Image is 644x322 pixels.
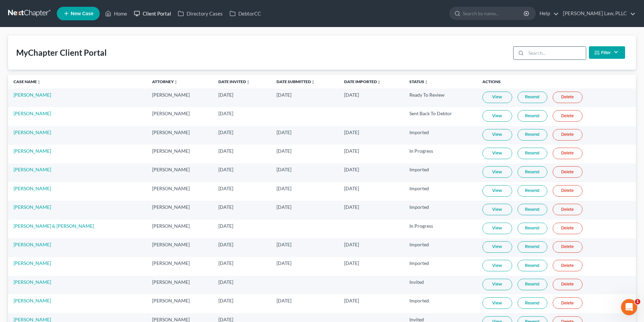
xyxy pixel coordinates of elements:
td: [PERSON_NAME] [147,201,213,219]
a: View [482,297,512,309]
a: Directory Cases [174,7,226,20]
a: Delete [553,297,582,309]
span: [DATE] [218,298,233,303]
a: Date Invitedunfold_more [218,79,250,84]
a: View [482,148,512,159]
span: [DATE] [344,260,359,266]
td: [PERSON_NAME] [147,220,213,238]
a: [PERSON_NAME] & [PERSON_NAME] [14,223,94,229]
a: [PERSON_NAME] [14,185,51,191]
i: unfold_more [37,80,41,84]
a: Resend [518,148,547,159]
a: View [482,92,512,103]
a: View [482,204,512,215]
span: [DATE] [218,148,233,154]
a: Resend [518,223,547,234]
span: [DATE] [344,204,359,210]
a: Resend [518,129,547,141]
td: [PERSON_NAME] [147,89,213,107]
a: Resend [518,297,547,309]
span: [DATE] [344,242,359,247]
a: [PERSON_NAME] [14,148,51,154]
a: View [482,241,512,253]
a: Delete [553,241,582,253]
a: Delete [553,279,582,290]
span: [DATE] [218,92,233,98]
a: Delete [553,92,582,103]
a: [PERSON_NAME] [14,110,51,116]
a: View [482,279,512,290]
span: [DATE] [277,260,291,266]
td: Imported [404,294,477,313]
td: Imported [404,164,477,182]
th: Actions [477,75,636,89]
span: [DATE] [218,110,233,116]
a: Delete [553,223,582,234]
td: Ready To Review [404,89,477,107]
a: [PERSON_NAME] [14,260,51,266]
a: Home [102,7,130,20]
span: [DATE] [277,204,291,210]
td: [PERSON_NAME] [147,126,213,145]
td: [PERSON_NAME] [147,294,213,313]
i: unfold_more [174,80,178,84]
i: unfold_more [246,80,250,84]
span: New Case [71,11,93,16]
a: Delete [553,148,582,159]
td: [PERSON_NAME] [147,182,213,201]
td: [PERSON_NAME] [147,257,213,276]
span: [DATE] [277,242,291,247]
td: [PERSON_NAME] [147,145,213,163]
a: Resend [518,260,547,271]
a: Delete [553,185,582,197]
a: Resend [518,185,547,197]
a: [PERSON_NAME] [14,242,51,247]
a: [PERSON_NAME] [14,129,51,135]
span: [DATE] [344,92,359,98]
span: [DATE] [277,185,291,191]
td: Imported [404,257,477,276]
a: Attorneyunfold_more [152,79,178,84]
a: Resend [518,92,547,103]
span: [DATE] [344,148,359,154]
a: Resend [518,279,547,290]
span: [DATE] [344,185,359,191]
a: [PERSON_NAME] [14,167,51,172]
a: [PERSON_NAME] Law, PLLC [559,7,636,20]
td: [PERSON_NAME] [147,164,213,182]
a: [PERSON_NAME] [14,298,51,303]
span: [DATE] [218,260,233,266]
a: [PERSON_NAME] [14,204,51,210]
span: [DATE] [218,167,233,172]
span: 1 [635,299,640,304]
a: Resend [518,166,547,178]
span: [DATE] [218,223,233,229]
td: Imported [404,238,477,257]
span: [DATE] [218,129,233,135]
span: [DATE] [277,92,291,98]
span: [DATE] [277,148,291,154]
span: [DATE] [218,185,233,191]
a: Delete [553,166,582,178]
td: Sent Back To Debtor [404,107,477,126]
a: View [482,129,512,141]
a: Client Portal [130,7,174,20]
td: In Progress [404,220,477,238]
span: [DATE] [344,129,359,135]
a: Statusunfold_more [409,79,428,84]
span: [DATE] [344,167,359,172]
a: [PERSON_NAME] [14,92,51,98]
a: DebtorCC [226,7,264,20]
span: [DATE] [277,167,291,172]
td: [PERSON_NAME] [147,276,213,294]
i: unfold_more [424,80,428,84]
a: View [482,260,512,271]
a: Delete [553,110,582,122]
button: Filter [589,46,625,59]
td: [PERSON_NAME] [147,238,213,257]
input: Search by name... [463,7,525,20]
a: Delete [553,204,582,215]
a: Delete [553,129,582,141]
a: View [482,223,512,234]
td: Imported [404,201,477,219]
